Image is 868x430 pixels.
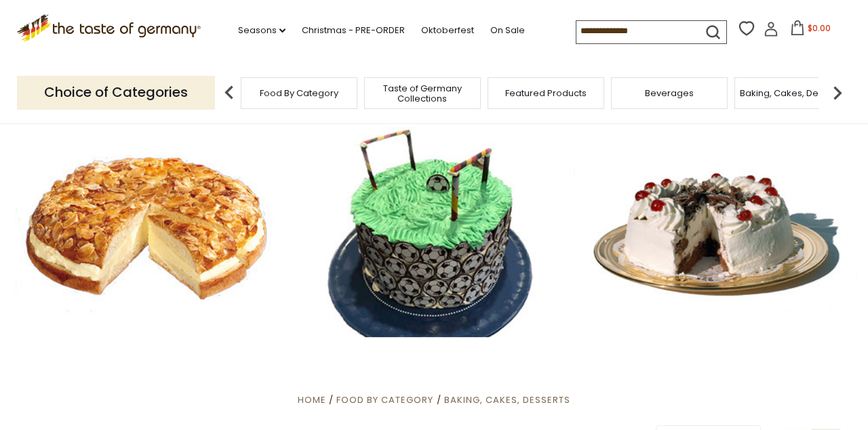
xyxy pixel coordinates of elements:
[216,79,243,106] img: previous arrow
[336,393,433,406] a: Food By Category
[260,88,338,98] a: Food By Category
[808,22,831,34] span: $0.00
[645,88,694,98] a: Beverages
[781,20,839,41] button: $0.00
[505,88,587,98] a: Featured Products
[740,88,845,98] a: Baking, Cakes, Desserts
[444,393,570,406] a: Baking, Cakes, Desserts
[490,23,525,38] a: On Sale
[368,83,477,104] a: Taste of Germany Collections
[238,23,285,38] a: Seasons
[17,76,215,109] p: Choice of Categories
[421,23,474,38] a: Oktoberfest
[824,79,851,106] img: next arrow
[298,393,326,406] a: Home
[302,23,405,38] a: Christmas - PRE-ORDER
